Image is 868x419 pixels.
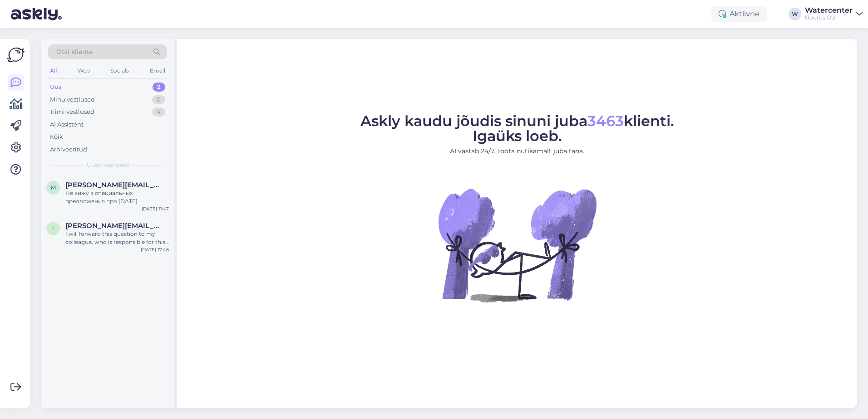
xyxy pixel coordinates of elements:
[65,222,160,230] span: ingrid.jasmin08@gmail.com
[50,83,62,92] div: Uus
[148,65,167,77] div: Email
[141,246,169,253] div: [DATE] 17:46
[805,7,853,14] div: Watercenter
[152,107,165,117] div: 4
[48,65,59,77] div: All
[56,47,93,57] span: Otsi kliente
[360,146,674,156] p: AI vastab 24/7. Tööta nutikamalt juba täna.
[805,14,853,21] div: Noorus OÜ
[50,120,84,129] div: AI Assistent
[152,95,165,104] div: 0
[50,132,63,141] div: Kõik
[50,145,87,154] div: Arhiveeritud
[7,46,25,63] img: Askly Logo
[789,8,801,20] div: W
[108,65,131,77] div: Socials
[65,181,160,189] span: Maria.trutneva87@gmail.com
[50,95,95,104] div: Minu vestlused
[153,83,165,92] div: 2
[435,163,599,326] img: No Chat active
[711,6,767,22] div: Aktiivne
[65,189,169,205] div: Не вижу в специальных предложения про [DATE]
[587,112,624,130] span: 3463
[142,205,169,212] div: [DATE] 11:47
[805,7,863,21] a: WatercenterNoorus OÜ
[65,230,169,246] div: I will forward this question to my colleague, who is responsible for this. The reply will be here...
[52,225,54,232] span: i
[76,65,92,77] div: Web
[360,112,674,145] span: Askly kaudu jõudis sinuni juba klienti. Igaüks loeb.
[51,184,56,191] span: M
[50,107,94,117] div: Tiimi vestlused
[87,161,129,169] span: Uued vestlused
